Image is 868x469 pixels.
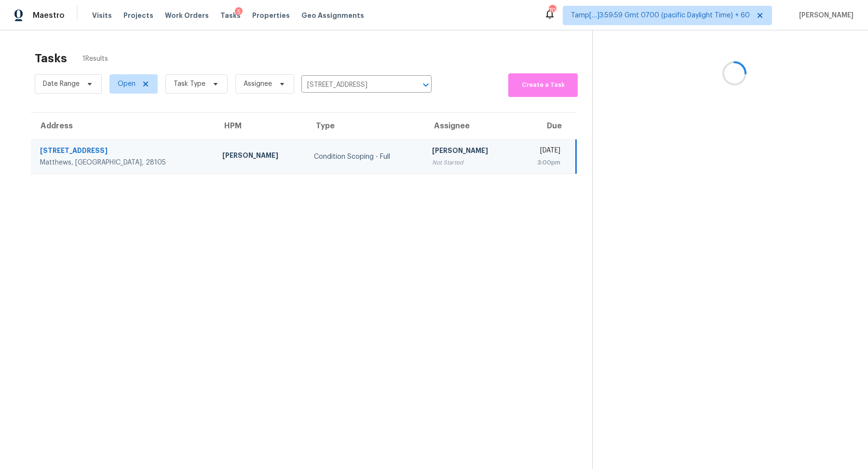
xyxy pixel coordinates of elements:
[43,79,80,89] span: Date Range
[306,113,424,140] th: Type
[571,11,750,20] span: Tamp[…]3:59:59 Gmt 0700 (pacific Daylight Time) + 60
[123,11,153,20] span: Projects
[220,12,241,19] span: Tasks
[174,79,205,89] span: Task Type
[314,152,417,162] div: Condition Scoping - Full
[244,79,272,89] span: Assignee
[524,146,560,158] div: [DATE]
[92,11,112,20] span: Visits
[419,78,433,92] button: Open
[432,158,508,167] div: Not Started
[40,146,207,158] div: [STREET_ADDRESS]
[235,7,243,17] div: 5
[82,54,108,64] span: 1 Results
[118,79,136,89] span: Open
[33,11,65,20] span: Maestro
[524,158,560,167] div: 3:00pm
[516,113,576,140] th: Due
[432,146,508,158] div: [PERSON_NAME]
[222,151,298,163] div: [PERSON_NAME]
[40,158,207,167] div: Matthews, [GEOGRAPHIC_DATA], 28105
[35,54,67,63] h2: Tasks
[165,11,209,20] span: Work Orders
[424,113,516,140] th: Assignee
[549,6,556,15] div: 700
[301,78,405,93] input: Search by address
[31,113,215,140] th: Address
[795,11,854,20] span: [PERSON_NAME]
[301,11,364,20] span: Geo Assignments
[252,11,290,20] span: Properties
[215,113,306,140] th: HPM
[513,80,573,91] span: Create a Task
[508,73,578,97] button: Create a Task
